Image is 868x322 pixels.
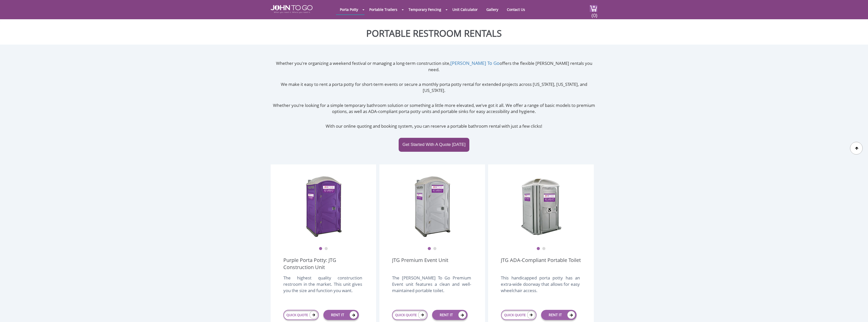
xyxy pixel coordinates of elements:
a: Gallery [483,5,502,14]
button: 1 of 2 [428,247,431,251]
div: This handicapped porta potty has an extra-wide doorway that allows for easy wheelchair access. [501,275,580,299]
a: Purple Porta Potty: JTG Construction Unit [283,257,363,271]
button: 2 of 2 [324,247,328,251]
div: The [PERSON_NAME] To Go Premium Event unit features a clean and well-maintained portable toilet. [392,275,471,299]
a: JTG Premium Event Unit [392,257,448,271]
a: JTG ADA-Compliant Portable Toilet [501,257,581,271]
p: With our online quoting and booking system, you can reserve a portable bathroom rental with just ... [271,123,597,129]
button: 2 of 2 [542,247,546,251]
a: QUICK QUOTE [283,310,319,320]
img: cart a [590,5,597,12]
a: QUICK QUOTE [501,310,537,320]
button: 1 of 2 [537,247,540,251]
a: RENT IT [323,310,359,320]
span: (0) [591,8,597,19]
a: Contact Us [503,5,529,14]
p: We make it easy to rent a porta potty for short-term events or secure a monthly porta potty renta... [271,81,597,94]
img: ADA Handicapped Accessible Unit [521,175,561,238]
p: Whether you’re looking for a simple temporary bathroom solution or something a little more elevat... [271,102,597,115]
a: [PERSON_NAME] To Go [450,60,500,66]
p: Whether you're organizing a weekend festival or managing a long-term construction site, offers th... [271,60,597,73]
img: JOHN to go [271,5,312,13]
button: 1 of 2 [319,247,322,251]
div: The highest quality construction restroom in the market. This unit gives you the size and functio... [283,275,362,299]
a: Portable Trailers [365,5,401,14]
a: QUICK QUOTE [392,310,428,320]
a: Temporary Fencing [405,5,445,14]
a: RENT IT [432,310,468,320]
button: 2 of 2 [433,247,437,251]
a: Get Started With A Quote [DATE] [399,138,469,151]
a: Unit Calculator [449,5,482,14]
a: Porta Potty [336,5,362,14]
a: RENT IT [541,310,577,320]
